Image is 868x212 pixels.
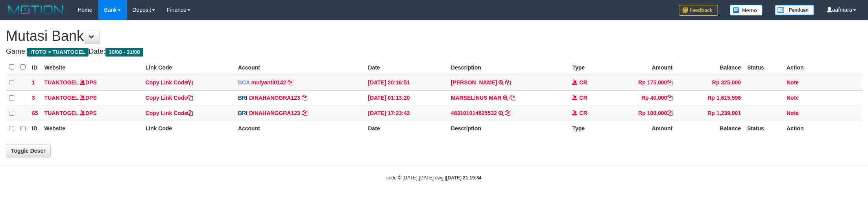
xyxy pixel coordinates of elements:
td: DPS [41,90,142,106]
td: Rp 40,000 [606,90,676,106]
td: Rp 325,000 [676,75,744,91]
th: Balance [676,121,744,136]
th: Account [235,60,365,75]
strong: [DATE] 21:19:34 [446,175,482,181]
a: mulyanti0142 [251,79,286,86]
a: [PERSON_NAME] [451,79,497,86]
td: Rp 1,615,596 [676,90,744,106]
th: ID [29,60,41,75]
a: TUANTOGEL [44,110,79,116]
th: Amount [606,60,676,75]
small: code © [DATE]-[DATE] dwg | [386,175,482,181]
a: 483101014825532 [451,110,497,116]
td: [DATE] 20:16:51 [365,75,448,91]
th: ID [29,121,41,136]
th: Link Code [142,60,235,75]
a: Copy Link Code [146,110,193,116]
a: Note [787,79,799,86]
a: Copy Link Code [146,79,193,86]
td: [DATE] 01:13:20 [365,90,448,106]
span: ITOTO > TUANTOGEL [27,48,89,57]
span: CR [579,95,587,101]
span: CR [579,79,587,86]
img: panduan.png [775,5,814,15]
a: TUANTOGEL [44,95,79,101]
a: MARSELINUS MAR [451,95,501,101]
h4: Game: Date: [6,48,862,56]
span: CR [579,110,587,116]
th: Website [41,60,142,75]
td: DPS [41,106,142,121]
th: Balance [676,60,744,75]
th: Date [365,60,448,75]
th: Action [783,60,862,75]
img: MOTION_logo.png [6,4,66,16]
th: Description [448,60,569,75]
th: Description [448,121,569,136]
a: DINAHANGGRA123 [249,110,300,116]
a: Note [787,95,799,101]
td: [DATE] 17:23:42 [365,106,448,121]
span: 1 [32,79,35,86]
th: Website [41,121,142,136]
th: Type [569,121,606,136]
td: Rp 100,000 [606,106,676,121]
th: Link Code [142,121,235,136]
img: Button%20Memo.svg [730,5,763,16]
a: Toggle Descr [6,144,51,157]
span: 30/08 - 31/08 [105,48,143,57]
img: Feedback.jpg [679,5,718,16]
a: DINAHANGGRA123 [249,95,300,101]
a: Copy Link Code [146,95,193,101]
th: Account [235,121,365,136]
td: Rp 175,000 [606,75,676,91]
th: Status [744,60,783,75]
td: DPS [41,75,142,91]
td: Rp 1,239,001 [676,106,744,121]
span: 65 [32,110,38,116]
span: BRI [238,110,247,116]
span: BRI [238,95,247,101]
th: Amount [606,121,676,136]
th: Action [783,121,862,136]
h1: Mutasi Bank [6,28,862,44]
th: Status [744,121,783,136]
span: 3 [32,95,35,101]
a: TUANTOGEL [44,79,79,86]
a: Note [787,110,799,116]
th: Date [365,121,448,136]
th: Type [569,60,606,75]
span: BCA [238,79,250,86]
